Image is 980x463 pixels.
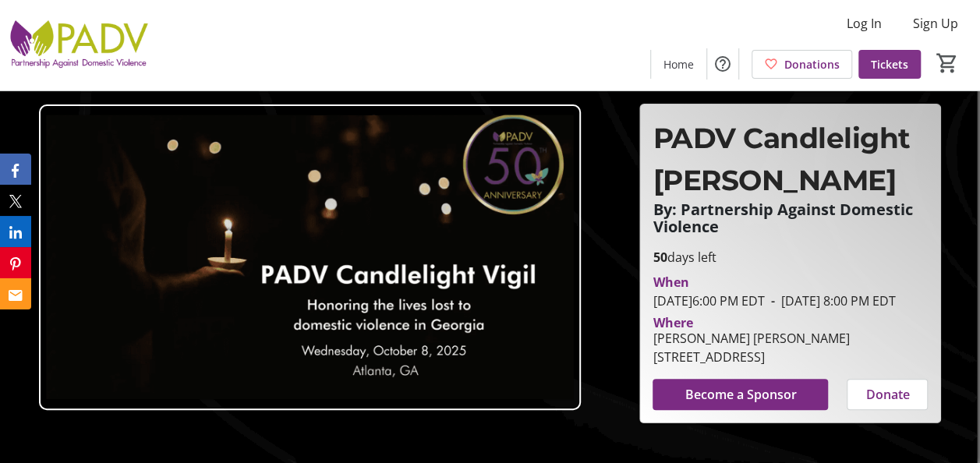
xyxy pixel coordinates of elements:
[663,56,694,72] span: Home
[653,292,764,309] span: [DATE] 6:00 PM EDT
[784,56,840,72] span: Donations
[900,11,971,36] button: Sign Up
[847,379,928,410] button: Donate
[913,14,958,33] span: Sign Up
[865,385,909,404] span: Donate
[9,6,148,84] img: Partnership Against Domestic Violence's Logo
[847,14,882,33] span: Log In
[653,316,692,329] div: Where
[653,201,928,235] p: By: Partnership Against Domestic Violence
[653,249,667,266] span: 50
[752,50,852,79] a: Donations
[653,348,849,366] div: [STREET_ADDRESS]
[858,50,921,79] a: Tickets
[764,292,895,309] span: [DATE] 8:00 PM EDT
[653,248,928,267] p: days left
[653,329,849,348] div: [PERSON_NAME] [PERSON_NAME]
[653,121,910,197] span: PADV Candlelight [PERSON_NAME]
[653,273,688,292] div: When
[685,385,796,404] span: Become a Sponsor
[651,50,706,79] a: Home
[871,56,908,72] span: Tickets
[834,11,894,36] button: Log In
[39,104,581,409] img: Campaign CTA Media Photo
[653,379,828,410] button: Become a Sponsor
[933,49,961,77] button: Cart
[764,292,780,309] span: -
[707,48,738,80] button: Help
